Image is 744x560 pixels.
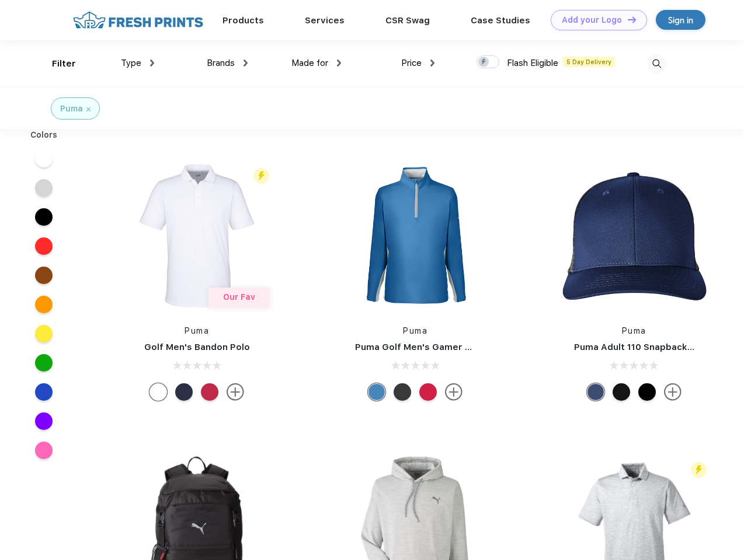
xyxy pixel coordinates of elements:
img: more.svg [227,383,244,401]
img: filter_cancel.svg [86,107,91,111]
div: Colors [22,129,67,141]
img: desktop_search.svg [647,54,666,73]
span: Type [121,58,141,68]
img: DT [628,16,636,23]
img: more.svg [664,383,682,401]
a: Services [305,15,345,26]
a: CSR Swag [385,15,430,26]
div: Puma [60,103,83,115]
div: Puma Black [394,383,411,401]
a: Puma [622,326,646,335]
span: Flash Eligible [507,58,558,68]
a: Puma [403,326,427,335]
div: Bright White [150,383,167,401]
img: dropdown.png [150,60,154,66]
span: 5 Day Delivery [563,57,615,67]
a: Golf Men's Bandon Polo [144,342,250,352]
span: Our Fav [223,292,255,302]
div: Peacoat Qut Shd [587,383,604,401]
img: flash_active_toggle.svg [253,168,269,184]
img: more.svg [445,383,463,401]
span: Price [401,58,422,68]
img: dropdown.png [430,60,434,66]
div: Ski Patrol [201,383,218,401]
a: Sign in [656,10,705,30]
img: dropdown.png [337,60,341,66]
img: func=resize&h=266 [119,158,274,313]
img: func=resize&h=266 [338,158,493,313]
img: dropdown.png [244,60,248,66]
div: Filter [52,57,76,71]
img: func=resize&h=266 [557,158,712,313]
a: Puma [185,326,209,335]
div: Bright Cobalt [368,383,385,401]
span: Brands [207,58,235,68]
img: flash_active_toggle.svg [691,462,707,478]
a: Puma Golf Men's Gamer Golf Quarter-Zip [355,342,540,352]
div: Pma Blk Pma Blk [638,383,656,401]
div: Sign in [668,13,693,27]
div: Pma Blk with Pma Blk [613,383,630,401]
span: Made for [291,58,328,68]
img: fo%20logo%202.webp [69,10,207,30]
div: Navy Blazer [175,383,193,401]
a: Products [222,15,264,26]
div: Ski Patrol [419,383,437,401]
div: Add your Logo [562,15,622,25]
